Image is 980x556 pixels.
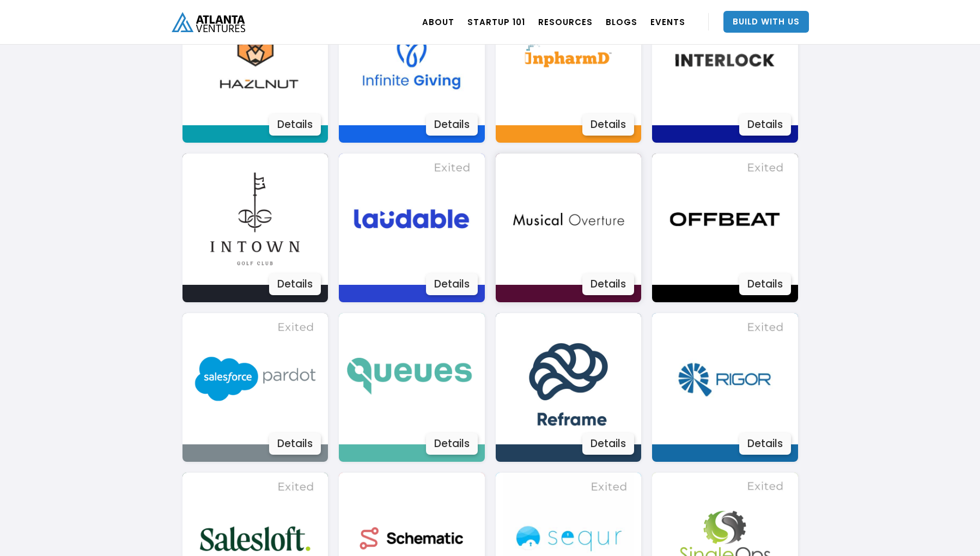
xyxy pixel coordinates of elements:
a: Build With Us [723,11,809,33]
div: Details [739,114,791,136]
img: Image 3 [503,313,634,444]
a: Startup 101 [467,7,525,37]
div: Details [739,273,791,295]
div: Details [582,273,634,295]
div: Details [426,433,478,455]
a: EVENTS [650,7,685,37]
img: Image 3 [346,313,477,444]
div: Details [269,114,321,136]
img: Image 3 [190,154,321,285]
img: Image 3 [659,154,790,285]
img: Image 3 [346,154,477,285]
img: Image 3 [190,313,321,444]
div: Details [582,433,634,455]
a: ABOUT [422,7,454,37]
div: Details [269,273,321,295]
div: Details [269,433,321,455]
img: Image 3 [659,313,790,444]
div: Details [739,433,791,455]
a: RESOURCES [538,7,593,37]
div: Details [426,273,478,295]
div: Details [582,114,634,136]
img: Image 3 [503,154,634,285]
a: BLOGS [606,7,637,37]
div: Details [426,114,478,136]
